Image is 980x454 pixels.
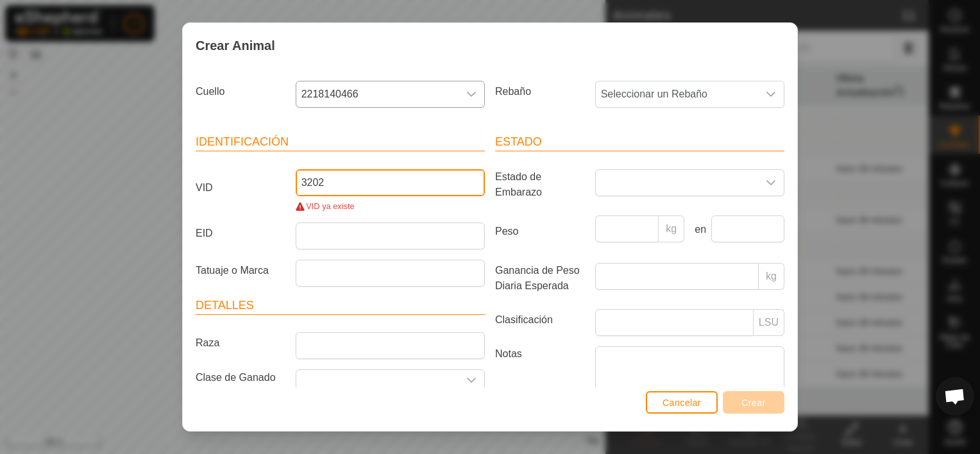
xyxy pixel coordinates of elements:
[689,222,706,237] label: en
[190,223,291,244] label: EID
[495,133,784,151] header: Estado
[490,346,590,419] label: Notas
[936,377,974,416] a: Chat abierto
[601,88,707,99] font: Seleccionar un Rebaño
[190,332,291,354] label: Raza
[190,369,291,385] label: Clase de Ganado
[190,169,291,208] label: VID
[296,81,459,107] span: 2218140466
[190,260,291,282] label: Tatuaje o Marca
[646,391,718,414] button: Cancelar
[459,81,484,107] div: Disparador desplegable
[663,398,701,408] span: Cancelar
[196,133,485,151] header: Identificación
[490,309,590,331] label: Clasificación
[741,398,766,408] span: Crear
[196,297,485,315] header: Detalles
[754,309,784,336] p-inputgroup-addon: LSU
[723,391,784,414] button: Crear
[758,81,784,107] div: Disparador desplegable
[659,215,684,242] p-inputgroup-addon: kg
[490,169,590,200] label: Estado de Embarazo
[490,263,590,294] label: Ganancia de Peso Diaria Esperada
[490,215,590,248] label: Peso
[758,170,784,196] div: Disparador desplegable
[190,81,291,103] label: Cuello
[301,88,359,99] font: 2218140466
[596,81,758,107] span: Seleccionar un Rebaño
[296,200,485,212] div: VID ya existe
[459,370,484,390] div: Disparador desplegable
[759,263,784,290] p-inputgroup-addon: kg
[196,36,275,55] span: Crear Animal
[490,81,590,103] label: Rebaño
